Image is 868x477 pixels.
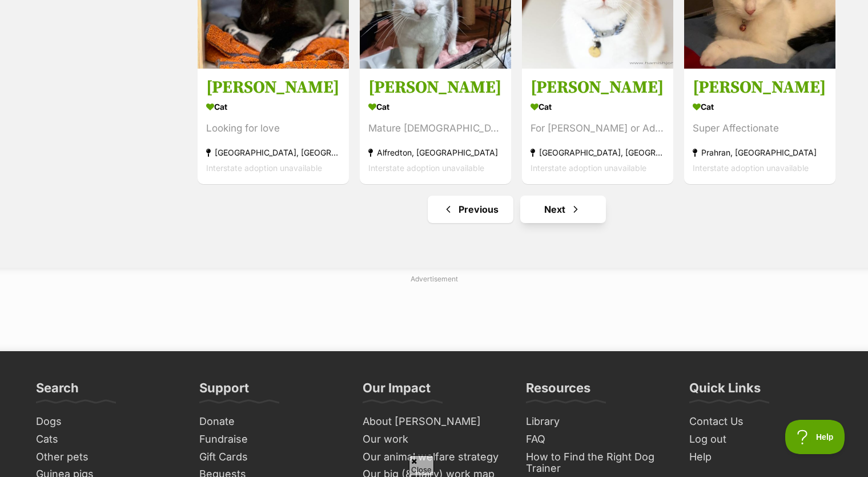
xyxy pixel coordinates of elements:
a: Other pets [31,448,183,466]
a: Cats [31,431,183,448]
nav: Pagination [196,196,837,223]
div: For [PERSON_NAME] or Adoption [531,121,665,136]
h3: Resources [526,380,590,403]
a: Library [521,413,673,431]
div: Alfredton, [GEOGRAPHIC_DATA] [368,145,503,160]
a: Contact Us [685,413,837,431]
span: Interstate adoption unavailable [368,163,484,173]
div: Cat [693,98,827,115]
div: Looking for love [206,121,340,136]
div: Cat [368,98,503,115]
a: [PERSON_NAME] Cat Super Affectionate Prahran, [GEOGRAPHIC_DATA] Interstate adoption unavailable f... [684,68,835,184]
a: Our work [358,431,510,448]
div: Super Affectionate [693,121,827,136]
a: Next page [520,196,606,223]
div: [GEOGRAPHIC_DATA], [GEOGRAPHIC_DATA] [206,145,340,160]
a: Our animal welfare strategy [358,448,510,466]
a: [PERSON_NAME] Cat For [PERSON_NAME] or Adoption [GEOGRAPHIC_DATA], [GEOGRAPHIC_DATA] Interstate a... [522,68,673,184]
div: Cat [531,98,665,115]
iframe: Help Scout Beacon - Open [785,420,845,454]
a: Previous page [428,196,513,223]
span: Close [409,455,434,475]
span: Interstate adoption unavailable [693,163,809,173]
h3: Our Impact [363,380,431,403]
h3: Support [199,380,249,403]
span: Interstate adoption unavailable [206,163,322,173]
h3: [PERSON_NAME] [206,77,340,98]
a: Dogs [31,413,183,431]
div: Mature [DEMOGRAPHIC_DATA] [368,121,503,136]
a: FAQ [521,431,673,448]
h3: Search [36,380,79,403]
div: Prahran, [GEOGRAPHIC_DATA] [693,145,827,160]
a: Help [685,448,837,466]
a: Log out [685,431,837,448]
a: [PERSON_NAME] Cat Mature [DEMOGRAPHIC_DATA] Alfredton, [GEOGRAPHIC_DATA] Interstate adoption unav... [360,68,511,184]
div: [GEOGRAPHIC_DATA], [GEOGRAPHIC_DATA] [531,145,665,160]
span: Interstate adoption unavailable [531,163,646,173]
a: About [PERSON_NAME] [358,413,510,431]
a: Donate [195,413,347,431]
h3: [PERSON_NAME] [693,77,827,98]
a: Gift Cards [195,448,347,466]
a: [PERSON_NAME] Cat Looking for love [GEOGRAPHIC_DATA], [GEOGRAPHIC_DATA] Interstate adoption unava... [198,68,349,184]
h3: Quick Links [689,380,761,403]
a: Fundraise [195,431,347,448]
div: Cat [206,98,340,115]
h3: [PERSON_NAME] [531,77,665,98]
h3: [PERSON_NAME] [368,77,503,98]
